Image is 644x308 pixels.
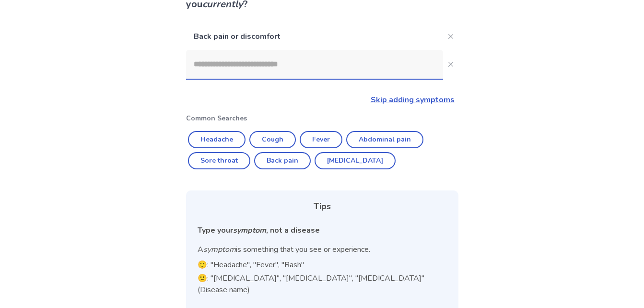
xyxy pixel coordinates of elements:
button: Close [443,57,458,72]
button: Sore throat [188,152,250,169]
div: Tips [198,200,447,213]
button: Cough [249,131,296,148]
p: Common Searches [186,113,458,123]
a: Skip adding symptoms [371,95,455,105]
button: [MEDICAL_DATA] [315,152,396,169]
div: Type your , not a disease [198,225,447,236]
p: A is something that you see or experience. [198,244,447,255]
p: Back pain or discomfort [186,23,443,50]
p: 🙁: "[MEDICAL_DATA]", "[MEDICAL_DATA]", "[MEDICAL_DATA]" (Disease name) [198,272,447,296]
button: Back pain [254,152,311,169]
i: symptom [203,244,236,255]
p: 🙂: "Headache", "Fever", "Rash" [198,259,447,271]
button: Headache [188,131,246,148]
button: Abdominal pain [346,131,423,148]
input: Close [186,50,443,79]
button: Close [443,29,458,44]
i: symptom [233,225,266,236]
button: Fever [300,131,342,148]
